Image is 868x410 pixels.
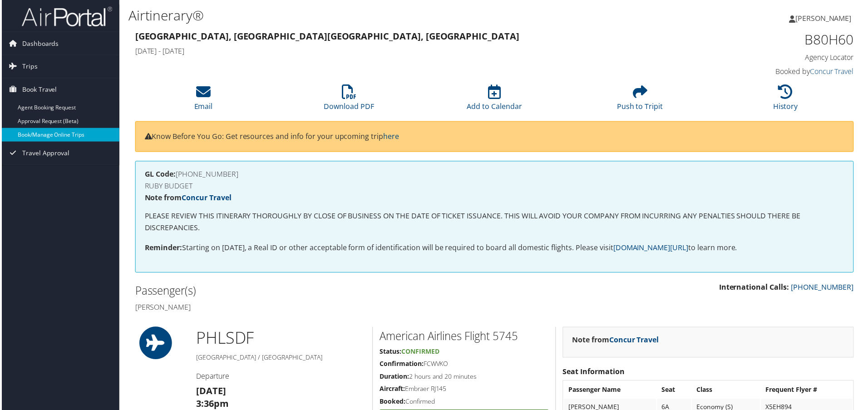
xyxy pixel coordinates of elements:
[134,30,520,42] strong: [GEOGRAPHIC_DATA], [GEOGRAPHIC_DATA] [GEOGRAPHIC_DATA], [GEOGRAPHIC_DATA]
[143,131,846,143] p: Know Before You Go: Get resources and info for your upcoming trip
[693,383,762,400] th: Class
[380,330,549,345] h2: American Airlines Flight 5745
[380,399,549,408] h5: Confirmed
[380,374,409,382] strong: Duration:
[793,283,856,293] a: [PHONE_NUMBER]
[563,368,626,378] strong: Seat Information
[195,373,365,383] h4: Departure
[324,90,374,112] a: Download PDF
[573,336,660,346] strong: Note from
[195,328,365,351] h1: PHL SDF
[143,211,846,234] p: PLEASE REVIEW THIS ITINERARY THOROUGHLY BY CLOSE OF BUSINESS ON THE DATE OF TICKET ISSUANCE. THIS...
[797,13,853,23] span: [PERSON_NAME]
[143,193,231,203] strong: Note from
[763,383,854,400] th: Frequent Flyer #
[143,170,175,180] strong: GL Code:
[658,383,692,400] th: Seat
[380,349,401,357] strong: Status:
[565,383,657,400] th: Passenger Name
[380,399,405,407] strong: Booked:
[686,67,856,77] h4: Booked by
[401,349,439,357] span: Confirmed
[686,30,856,49] h1: B80H60
[812,67,856,77] a: Concur Travel
[686,53,856,63] h4: Agency Locator
[20,55,36,78] span: Trips
[143,183,846,190] h4: RUBY BUDGET
[193,90,212,112] a: Email
[143,244,181,254] strong: Reminder:
[134,46,672,56] h4: [DATE] - [DATE]
[383,132,399,142] a: here
[143,171,846,178] h4: [PHONE_NUMBER]
[134,303,488,313] h4: [PERSON_NAME]
[127,6,617,25] h1: Airtinerary®
[195,355,365,364] h5: [GEOGRAPHIC_DATA] / [GEOGRAPHIC_DATA]
[614,244,690,254] a: [DOMAIN_NAME][URL]
[20,79,55,101] span: Book Travel
[195,386,225,399] strong: [DATE]
[143,243,846,255] p: Starting on [DATE], a Real ID or other acceptable form of identification will be required to boar...
[134,284,488,300] h2: Passenger(s)
[380,361,424,370] strong: Confirmation:
[20,6,111,27] img: airportal-logo.png
[20,32,57,55] span: Dashboards
[791,5,863,32] a: [PERSON_NAME]
[618,90,664,112] a: Push to Tripit
[380,374,549,383] h5: 2 hours and 20 minutes
[467,90,523,112] a: Add to Calendar
[720,283,791,293] strong: International Calls:
[380,386,405,395] strong: Aircraft:
[20,143,68,165] span: Travel Approval
[380,361,549,370] h5: FCWVKO
[610,336,660,346] a: Concur Travel
[380,386,549,395] h5: Embraer RJ145
[775,90,800,112] a: History
[181,193,231,203] a: Concur Travel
